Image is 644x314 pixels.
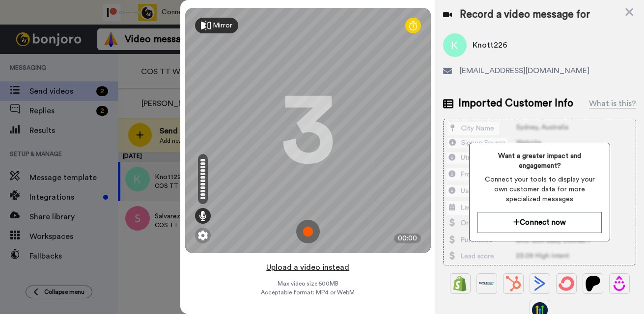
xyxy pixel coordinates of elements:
span: Acceptable format: MP4 or WebM [261,288,355,296]
span: Imported Customer Info [458,96,573,111]
span: Want a greater impact and engagement? [477,151,602,171]
div: What is this? [589,98,636,109]
span: Max video size: 500 MB [278,280,338,288]
img: Drip [612,276,627,291]
img: ic_gear.svg [198,231,208,240]
img: Ontraport [479,276,495,291]
span: Connect your tools to display your own customer data for more specialized messages [477,175,602,204]
img: ConvertKit [559,276,574,291]
div: 00:00 [394,234,421,243]
img: Shopify [452,276,468,291]
img: Patreon [585,276,601,291]
button: Upload a video instead [263,261,352,274]
div: 3 [281,94,335,167]
img: Hubspot [505,276,521,291]
img: ic_record_start.svg [296,220,320,243]
img: ActiveCampaign [532,276,548,291]
button: Connect now [477,212,602,233]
